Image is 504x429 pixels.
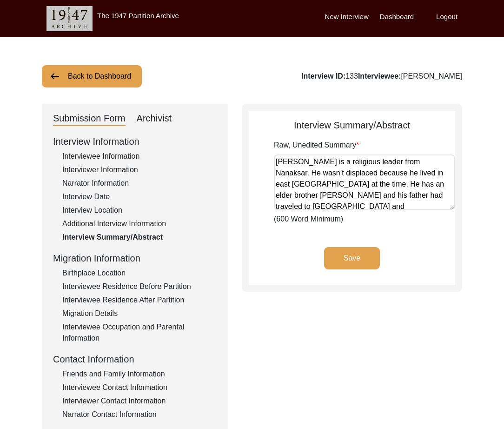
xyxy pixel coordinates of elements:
[325,12,369,22] label: New Interview
[46,6,93,31] img: header-logo.png
[62,322,217,344] div: Interviewee Occupation and Parental Information
[53,251,217,265] div: Migration Information
[62,205,217,216] div: Interview Location
[301,72,345,80] b: Interview ID:
[62,281,217,292] div: Interviewee Residence Before Partition
[53,352,217,366] div: Contact Information
[274,140,359,151] label: Raw, Unedited Summary
[62,232,217,243] div: Interview Summary/Abstract
[358,72,401,80] b: Interviewee:
[274,140,455,225] div: (600 Word Minimum)
[62,164,217,175] div: Interviewer Information
[62,369,217,380] div: Friends and Family Information
[62,191,217,202] div: Interview Date
[62,409,217,420] div: Narrator Contact Information
[42,65,142,87] button: Back to Dashboard
[49,71,60,82] img: arrow-left.png
[62,382,217,393] div: Interviewee Contact Information
[62,218,217,229] div: Additional Interview Information
[62,268,217,279] div: Birthplace Location
[380,12,414,22] label: Dashboard
[53,111,126,126] div: Submission Form
[62,178,217,189] div: Narrator Information
[301,71,462,82] div: 133 [PERSON_NAME]
[62,395,217,407] div: Interviewer Contact Information
[62,151,217,162] div: Interviewee Information
[436,12,458,22] label: Logout
[97,12,179,20] label: The 1947 Partition Archive
[249,118,455,132] div: Interview Summary/Abstract
[137,111,172,126] div: Archivist
[62,308,217,319] div: Migration Details
[62,295,217,306] div: Interviewee Residence After Partition
[324,247,380,269] button: Save
[53,134,217,148] div: Interview Information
